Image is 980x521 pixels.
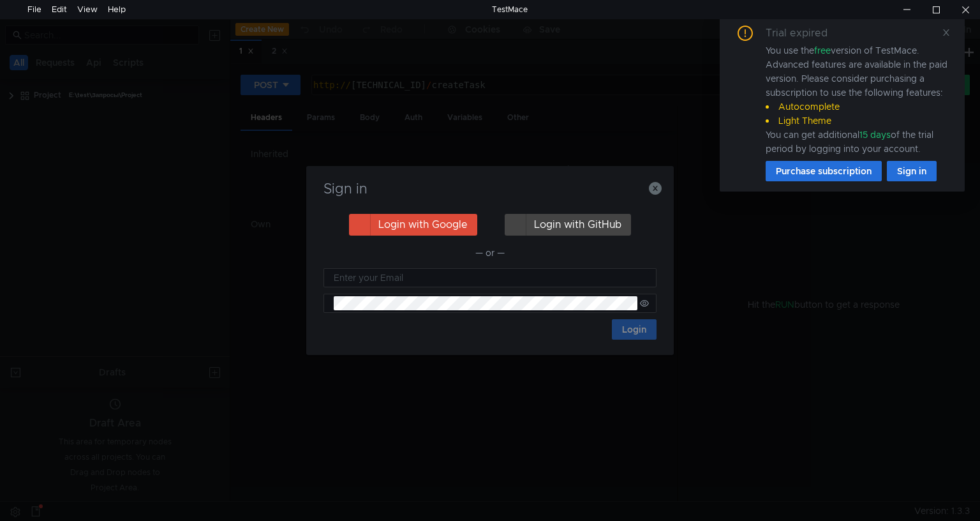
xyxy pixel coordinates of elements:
li: Autocomplete [766,100,949,114]
h3: Sign in [322,181,658,197]
div: You can get additional of the trial period by logging into your account. [766,128,949,156]
span: 15 days [859,129,891,140]
li: Light Theme [766,114,949,128]
input: Enter your Email [334,271,649,285]
div: You use the version of TestMace. Advanced features are available in the paid version. Please cons... [766,43,949,156]
span: free [814,45,831,56]
div: Trial expired [766,26,843,41]
button: Login with GitHub [505,214,631,236]
div: — or — [323,245,657,260]
button: Sign in [887,161,937,181]
button: Login with Google [349,214,477,236]
button: Purchase subscription [766,161,882,181]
